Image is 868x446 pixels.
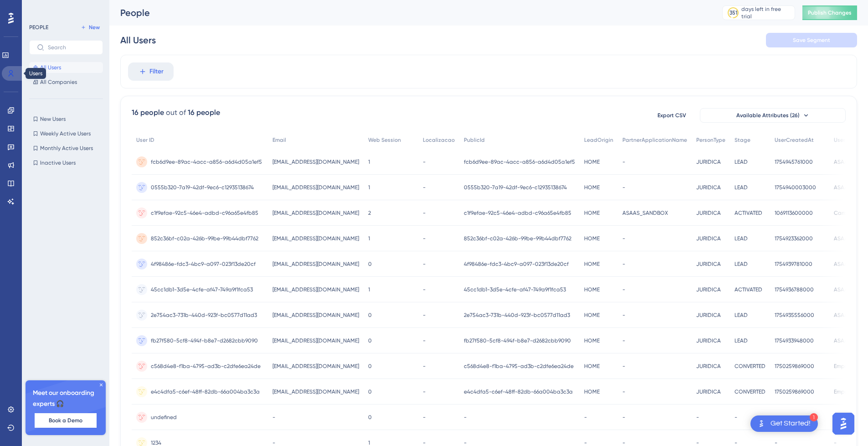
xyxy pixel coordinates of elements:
span: ACTIVATED [734,286,762,293]
button: Publish Changes [802,5,857,20]
span: c568d4e8-f1ba-4795-ad3b-c2dfe6ea24de [151,363,261,370]
span: e4c4dfa5-c6ef-48ff-82db-66a004ba3c3a [464,388,573,395]
span: Filter [149,66,164,77]
span: JURIDICA [696,235,721,242]
span: - [775,414,777,421]
span: [EMAIL_ADDRESS][DOMAIN_NAME] [272,286,359,293]
span: [EMAIL_ADDRESS][DOMAIN_NAME] [272,235,359,242]
span: HOME [584,209,600,217]
span: JURIDICA [696,286,721,293]
div: PEOPLE [29,24,48,31]
span: fb27f580-5cf8-494f-b8e7-d2682cbb9090 [151,337,258,344]
span: Export CSV [657,112,686,119]
div: 1 [810,413,818,421]
span: - [696,414,699,421]
span: HOME [584,363,600,370]
span: UserCreatedAt [775,136,814,144]
span: - [423,414,426,421]
span: Book a Demo [49,417,82,424]
span: 1750259869000 [775,363,814,370]
span: - [622,311,625,319]
span: Monthly Active Users [40,145,93,152]
span: Publish Changes [808,9,852,16]
span: - [622,337,625,344]
button: Filter [128,62,174,81]
span: JURIDICA [696,260,721,268]
img: launcher-image-alternative-text [756,418,767,429]
span: 45cc1db1-3d5e-4cfe-af47-749a9f1fca53 [151,286,253,293]
span: Save Segment [793,36,830,44]
iframe: UserGuiding AI Assistant Launcher [830,410,857,437]
span: 1754940003000 [775,184,816,191]
span: JURIDICA [696,311,721,319]
span: - [622,363,625,370]
span: e4c4dfa5-c6ef-48ff-82db-66a004ba3c3a [151,388,260,395]
span: 2e754ac3-731b-440d-923f-bc0577d11ad3 [464,311,570,319]
button: New [77,22,103,33]
span: 0 [368,363,372,370]
span: 45cc1db1-3d5e-4cfe-af47-749a9f1fca53 [464,286,566,293]
span: - [423,388,426,395]
span: ASAAS_SANDBOX [622,209,668,217]
span: HOME [584,260,600,268]
span: Weekly Active Users [40,130,91,137]
span: New [89,24,100,31]
span: All Users [40,64,61,71]
span: LEAD [734,184,748,191]
span: c1f9efae-92c5-46e4-adbd-c96a65e4fb85 [151,209,258,217]
span: 2 [368,209,371,217]
button: Save Segment [766,33,857,47]
span: JURIDICA [696,209,721,217]
span: JURIDICA [696,337,721,344]
button: Weekly Active Users [29,128,103,139]
span: LEAD [734,337,748,344]
span: [EMAIL_ADDRESS][DOMAIN_NAME] [272,388,359,395]
span: - [423,209,426,217]
span: 1754923362000 [775,235,813,242]
span: - [584,414,587,421]
button: All Companies [29,77,103,88]
div: All Users [120,34,156,47]
span: - [734,414,737,421]
span: fcb6d9ee-89ac-4acc-a856-a6d4d05a1ef5 [464,158,575,166]
span: LEAD [734,311,748,319]
button: Available Attributes (26) [700,108,846,123]
span: JURIDICA [696,363,721,370]
span: User ID [136,136,154,144]
span: c1f9efae-92c5-46e4-adbd-c96a65e4fb85 [464,209,571,217]
div: Open Get Started! checklist, remaining modules: 1 [750,415,818,432]
div: 351 [729,9,737,16]
span: 0 [368,414,372,421]
span: HOME [584,388,600,395]
span: JURIDICA [696,388,721,395]
span: 1754939781000 [775,260,812,268]
button: New Users [29,114,103,124]
span: - [622,158,625,166]
span: PersonType [696,136,725,144]
span: 1754945761000 [775,158,813,166]
span: Available Attributes (26) [736,112,800,119]
span: - [423,363,426,370]
div: Get Started! [770,419,811,429]
button: Inactive Users [29,157,103,168]
span: 1750259869000 [775,388,814,395]
div: 16 people [132,107,164,118]
button: Export CSV [649,108,694,123]
span: Email [272,136,286,144]
span: 1069113600000 [775,209,813,217]
span: Inactive Users [40,159,76,166]
span: - [464,414,467,421]
span: HOME [584,184,600,191]
span: - [622,414,625,421]
span: 1 [368,286,370,293]
span: [EMAIL_ADDRESS][DOMAIN_NAME] [272,184,359,191]
div: out of [166,107,186,118]
span: 1 [368,235,370,242]
span: 852c36bf-c02a-426b-99be-99b44dbf7762 [464,235,571,242]
span: LEAD [734,158,748,166]
span: fb27f580-5cf8-494f-b8e7-d2682cbb9090 [464,337,571,344]
span: Web Session [368,136,401,144]
span: All Companies [40,78,77,86]
span: - [622,235,625,242]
